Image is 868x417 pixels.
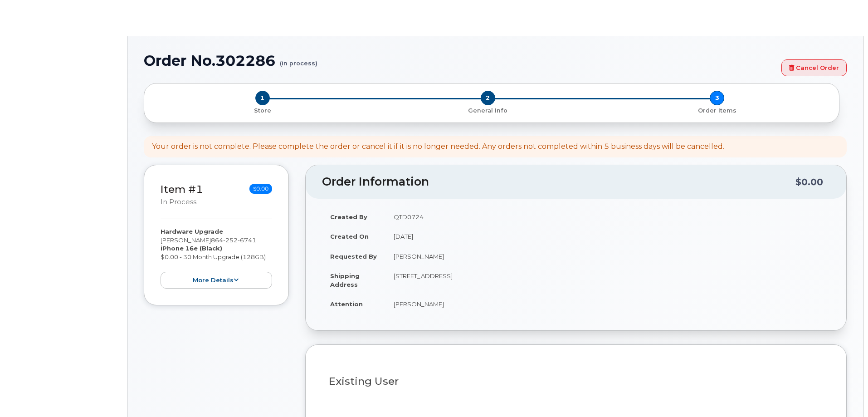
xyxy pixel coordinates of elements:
span: 864 [211,236,256,244]
small: in process [161,198,196,206]
small: (in process) [280,53,317,67]
button: more details [161,272,272,289]
td: [PERSON_NAME] [385,246,830,266]
div: [PERSON_NAME] $0.00 - 30 Month Upgrade (128GB) [161,227,272,289]
span: 2 [481,91,495,105]
div: Your order is not complete. Please complete the order or cancel it if it is no longer needed. Any... [152,142,724,152]
strong: Shipping Address [330,272,360,288]
td: QTD0724 [385,207,830,227]
h3: Existing User [329,376,823,387]
a: 1 Store [151,105,373,115]
p: General Info [377,107,599,115]
span: 6741 [238,236,256,244]
strong: iPhone 16e (Black) [161,245,222,252]
h2: Order Information [322,176,795,188]
a: Cancel Order [781,59,847,76]
a: Item #1 [161,183,203,196]
td: [DATE] [385,226,830,246]
p: Store [155,107,370,115]
div: $0.00 [795,173,823,191]
strong: Hardware Upgrade [161,228,223,235]
strong: Attention [330,300,363,308]
td: [PERSON_NAME] [385,294,830,314]
a: 2 General Info [373,105,602,115]
h1: Order No.302286 [144,53,777,69]
strong: Requested By [330,253,377,260]
strong: Created By [330,213,367,221]
span: 1 [255,91,270,105]
span: $0.00 [249,184,272,194]
strong: Created On [330,233,369,240]
span: 252 [223,236,238,244]
td: [STREET_ADDRESS] [385,266,830,294]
